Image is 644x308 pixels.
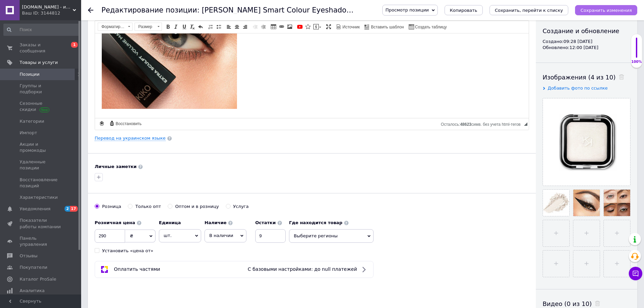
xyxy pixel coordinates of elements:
[101,6,454,14] h1: Редактирование позиции: Тени Kiko Milano Smart Colour Eyeshadow 01 Metallic Rosy White
[164,23,172,30] a: Полужирный (Ctrl+B)
[3,24,80,36] input: Поиск
[98,120,105,127] a: Сделать резервную копию сейчас
[543,73,630,81] div: Изображения (4 из 10)
[575,5,637,15] button: Сохранить изменения
[102,248,153,254] div: Установить «цена от»
[20,71,40,77] span: Позиции
[325,23,332,30] a: Развернуть
[215,23,222,30] a: Вставить / удалить маркированный список
[524,122,527,126] span: Перетащите для изменения размера
[95,229,125,243] input: 0
[631,34,642,68] div: 100% Качество заполнения
[20,60,58,66] span: Товары и услуги
[278,23,285,30] a: Вставить/Редактировать ссылку (Ctrl+L)
[252,23,259,30] a: Уменьшить отступ
[543,39,630,45] div: Создано: 09:28 [DATE]
[341,24,360,30] span: Источник
[289,229,374,243] span: Выберите регионы
[20,141,63,153] span: Акции и промокоды
[385,7,429,13] span: Просмотр позиции
[20,177,63,189] span: Восстановление позиций
[490,5,569,15] button: Сохранить, перейти к списку
[289,220,342,225] b: Где находится товар
[363,23,405,30] a: Вставить шаблон
[255,220,276,225] b: Остатки
[98,23,126,30] span: Форматирование
[135,204,161,210] div: Только опт
[255,229,286,243] input: -
[20,42,63,54] span: Заказы и сообщения
[286,23,293,30] a: Изображение
[95,220,135,225] b: Розничная цена
[114,266,160,272] span: Оплатить частями
[102,204,121,210] div: Розница
[20,217,63,230] span: Показатели работы компании
[20,159,63,171] span: Удаленные позиции
[20,253,38,259] span: Отзывы
[135,23,155,30] span: Размер
[130,233,133,238] span: ₴
[108,120,143,127] a: Восстановить
[20,288,45,294] span: Аналитика
[172,23,180,30] a: Курсив (Ctrl+I)
[22,10,81,16] div: Ваш ID: 3144812
[543,300,592,307] span: Видео (0 из 10)
[20,100,63,113] span: Сезонные скидки
[159,229,201,242] span: шт.
[225,23,233,30] a: По левому краю
[312,23,322,30] a: Вставить сообщение
[175,204,219,210] div: Оптом и в розницу
[159,220,181,225] b: Единица
[629,267,642,280] button: Чат с покупателем
[260,23,267,30] a: Увеличить отступ
[20,194,58,200] span: Характеристики
[445,5,483,15] button: Копировать
[20,206,50,212] span: Уведомления
[95,33,529,118] iframe: Визуальный текстовый редактор, A8DF2494-21EF-4F50-92B1-DB91E7D36619
[98,23,133,31] a: Форматирование
[95,164,137,169] b: Личные заметки
[20,264,47,270] span: Покупатели
[548,86,608,91] span: Добавить фото по ссылке
[414,24,447,30] span: Создать таблицу
[408,23,448,30] a: Создать таблицу
[241,23,249,30] a: По правому краю
[189,23,196,30] a: Убрать форматирование
[543,27,630,35] div: Создание и обновление
[441,120,524,127] div: Подсчет символов
[20,235,63,247] span: Панель управления
[20,83,63,95] span: Группы и подборки
[207,23,214,30] a: Вставить / удалить нумерованный список
[22,4,73,10] span: Flawless.com.ua - интернет-магазин профессиональной косметики
[270,23,277,30] a: Таблица
[20,130,37,136] span: Импорт
[65,206,70,212] span: 2
[70,206,78,212] span: 17
[296,23,304,30] a: Добавить видео с YouTube
[197,23,204,30] a: Отменить (Ctrl+Z)
[205,220,226,225] b: Наличие
[95,136,166,141] a: Перевод на украинском языке
[543,45,630,51] div: Обновлено: 12:00 [DATE]
[248,266,357,272] span: С базовыми настройками: до null платежей
[71,42,78,48] span: 1
[631,60,642,64] div: 100%
[495,8,563,13] i: Сохранить, перейти к списку
[335,23,361,30] a: Источник
[233,204,249,210] div: Услуга
[450,8,477,13] span: Копировать
[88,7,93,13] div: Вернуться назад
[580,8,632,13] i: Сохранить изменения
[20,276,56,282] span: Каталог ProSale
[233,23,241,30] a: По центру
[460,122,471,127] span: 48623
[209,233,233,238] span: В наличии
[304,23,312,30] a: Вставить иконку
[181,23,188,30] a: Подчеркнутый (Ctrl+U)
[135,23,162,31] a: Размер
[115,121,142,127] span: Восстановить
[370,24,404,30] span: Вставить шаблон
[20,118,44,124] span: Категории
